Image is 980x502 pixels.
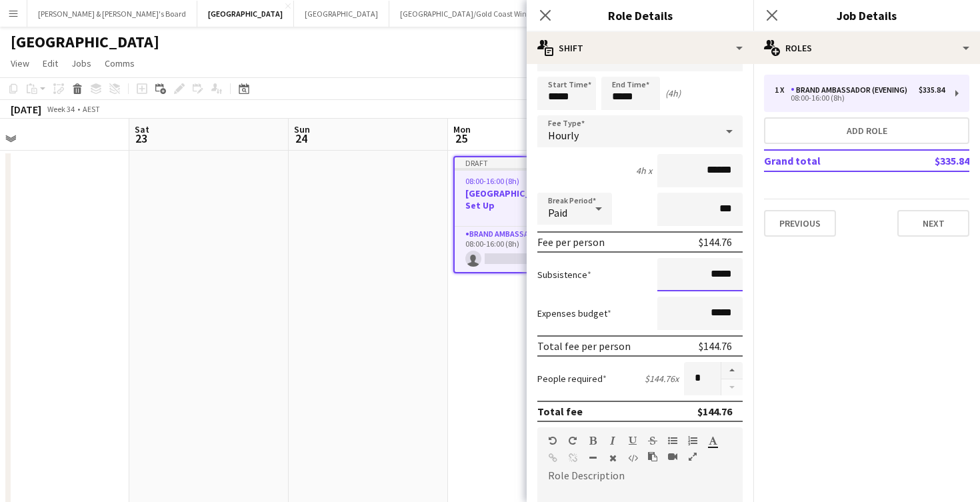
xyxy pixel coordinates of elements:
[588,435,597,446] button: Bold
[764,117,969,144] button: Add role
[537,269,591,281] label: Subsistence
[608,435,617,446] button: Italic
[527,32,753,64] div: Shift
[764,150,891,171] td: Grand total
[648,451,657,462] button: Paste as plain text
[791,85,913,95] div: Brand Ambassador (Evening)
[11,103,41,116] div: [DATE]
[294,1,389,27] button: [GEOGRAPHIC_DATA]
[135,123,149,135] span: Sat
[775,95,945,101] div: 08:00-16:00 (8h)
[5,55,35,72] a: View
[451,131,471,146] span: 25
[66,55,97,72] a: Jobs
[764,210,836,237] button: Previous
[628,435,637,446] button: Underline
[628,453,637,463] button: HTML Code
[891,150,969,171] td: $335.84
[897,210,969,237] button: Next
[197,1,294,27] button: [GEOGRAPHIC_DATA]
[455,187,601,211] h3: [GEOGRAPHIC_DATA] - Merch Set Up
[548,206,567,219] span: Paid
[645,373,679,385] div: $144.76 x
[43,57,58,69] span: Edit
[71,57,91,69] span: Jobs
[11,32,159,52] h1: [GEOGRAPHIC_DATA]
[548,129,579,142] span: Hourly
[753,7,980,24] h3: Job Details
[292,131,310,146] span: 24
[568,435,577,446] button: Redo
[636,165,652,177] div: 4h x
[648,435,657,446] button: Strikethrough
[133,131,149,146] span: 23
[27,1,197,27] button: [PERSON_NAME] & [PERSON_NAME]'s Board
[608,453,617,463] button: Clear Formatting
[83,104,100,114] div: AEST
[753,32,980,64] div: Roles
[537,235,605,249] div: Fee per person
[99,55,140,72] a: Comms
[919,85,945,95] div: $335.84
[665,87,681,99] div: (4h)
[453,156,603,273] app-job-card: Draft08:00-16:00 (8h)0/1[GEOGRAPHIC_DATA] - Merch Set Up1 RoleBrand Ambassador (Evening)0/108:00-...
[537,405,583,418] div: Total fee
[294,123,310,135] span: Sun
[455,227,601,272] app-card-role: Brand Ambassador (Evening)0/108:00-16:00 (8h)
[668,435,677,446] button: Unordered List
[775,85,791,95] div: 1 x
[697,405,732,418] div: $144.76
[699,339,732,353] div: $144.76
[465,176,519,186] span: 08:00-16:00 (8h)
[44,104,77,114] span: Week 34
[588,453,597,463] button: Horizontal Line
[37,55,63,72] a: Edit
[688,435,697,446] button: Ordered List
[699,235,732,249] div: $144.76
[548,435,557,446] button: Undo
[105,57,135,69] span: Comms
[708,435,717,446] button: Text Color
[688,451,697,462] button: Fullscreen
[537,373,607,385] label: People required
[453,123,471,135] span: Mon
[537,307,611,319] label: Expenses budget
[527,7,753,24] h3: Role Details
[668,451,677,462] button: Insert video
[537,339,631,353] div: Total fee per person
[721,362,743,379] button: Increase
[389,1,547,27] button: [GEOGRAPHIC_DATA]/Gold Coast Winter
[455,157,601,168] div: Draft
[11,57,29,69] span: View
